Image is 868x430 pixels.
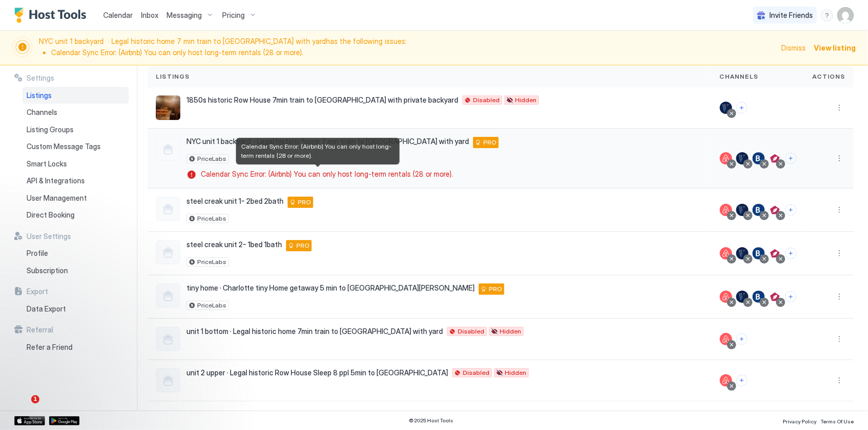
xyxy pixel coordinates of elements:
button: Connect channels [736,333,747,345]
span: unit 2 upper · Legal historic Row House Sleep 8 ppl 5min to [GEOGRAPHIC_DATA] [186,368,448,377]
span: PRO [296,241,310,250]
span: Profile [27,249,48,258]
button: Connect channels [736,375,747,386]
span: Smart Locks [27,159,67,169]
span: PRO [298,198,311,207]
span: API & Integrations [27,176,85,185]
div: menu [833,374,846,387]
span: Custom Message Tags [27,142,101,151]
span: Inbox [141,11,158,19]
div: Dismiss [781,42,806,53]
span: Privacy Policy [783,418,816,424]
a: Listing Groups [22,121,129,138]
a: Profile [22,245,129,262]
div: View listing [814,42,856,53]
span: Terms Of Use [820,418,854,424]
a: Calendar [103,10,133,20]
div: User profile [837,7,854,23]
span: tiny home · Charlotte tiny Home getaway 5 min to [GEOGRAPHIC_DATA][PERSON_NAME] [186,283,475,293]
button: Connect channels [785,248,796,259]
a: API & Integrations [22,172,129,189]
span: User Settings [27,232,71,241]
span: Actions [813,72,846,81]
button: More options [833,247,846,259]
button: More options [833,204,846,216]
a: Privacy Policy [783,415,816,426]
div: menu [833,333,846,345]
button: Connect channels [785,291,796,302]
span: steel creak unit 1- 2bed 2bath [186,197,284,206]
span: Messaging [167,11,202,20]
iframe: Intercom notifications message [8,331,212,402]
span: 1 [31,395,39,403]
span: Calendar [103,11,133,19]
div: Calendar Sync Error: (Airbnb) You can only host long-term rentals (28 or more). [236,138,400,164]
span: unit 1 bottom · Legal historic home 7min train to [GEOGRAPHIC_DATA] with yard [186,327,443,336]
div: menu [821,9,833,21]
span: Data Export [27,304,66,314]
button: More options [833,291,846,303]
div: listing image [156,95,180,120]
span: Pricing [222,11,245,20]
span: Listings [156,72,190,81]
span: User Management [27,194,87,203]
div: menu [833,152,846,164]
a: Inbox [141,10,158,20]
button: More options [833,374,846,387]
span: Channels [27,108,57,117]
span: PRO [489,284,502,294]
button: Connect channels [785,204,796,216]
div: menu [833,204,846,216]
div: menu [833,247,846,259]
button: More options [833,333,846,345]
span: Settings [27,74,54,83]
a: Listings [22,87,129,104]
span: Listing Groups [27,125,74,134]
span: NYC unit 1 backyard · Legal historic home 7 min train to [GEOGRAPHIC_DATA] with yard [186,137,469,146]
button: More options [833,102,846,114]
a: Smart Locks [22,155,129,173]
span: 1850s historic Row House 7min train to [GEOGRAPHIC_DATA] with private backyard [186,95,458,105]
span: © 2025 Host Tools [409,417,454,424]
button: Connect channels [736,102,747,113]
span: Invite Friends [769,11,813,20]
a: Direct Booking [22,206,129,224]
div: menu [833,291,846,303]
span: NYC unit 1 backyard · Legal historic home 7 min train to [GEOGRAPHIC_DATA] with yard has the foll... [39,37,775,59]
span: Direct Booking [27,210,75,220]
a: User Management [22,189,129,207]
span: Calendar Sync Error: (Airbnb) You can only host long-term rentals (28 or more). [201,170,453,179]
a: Channels [22,104,129,121]
span: Listings [27,91,52,100]
iframe: Intercom live chat [10,395,35,420]
a: Terms Of Use [820,415,854,426]
span: PRO [483,138,497,147]
span: Referral [27,325,53,335]
button: Connect channels [785,153,796,164]
a: Data Export [22,300,129,318]
span: Subscription [27,266,68,275]
div: menu [833,102,846,114]
span: Channels [720,72,759,81]
span: steel creak unit 2- 1bed 1bath [186,240,282,249]
a: Host Tools Logo [14,8,91,23]
a: App Store [14,416,45,425]
span: Export [27,287,48,296]
button: More options [833,152,846,164]
li: Calendar Sync Error: (Airbnb) You can only host long-term rentals (28 or more). [51,48,775,57]
a: Subscription [22,262,129,279]
a: Custom Message Tags [22,138,129,155]
a: Google Play Store [49,416,80,425]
